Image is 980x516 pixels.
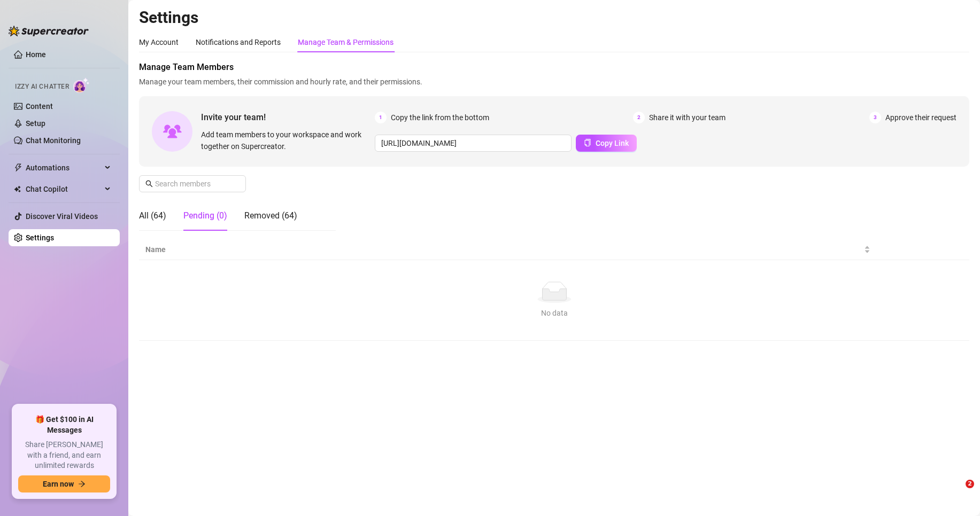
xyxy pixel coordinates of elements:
[244,209,297,222] div: Removed (64)
[18,415,110,435] span: 🎁 Get $100 in AI Messages
[139,239,877,260] th: Name
[196,36,281,48] div: Notifications and Reports
[869,112,881,123] span: 3
[26,119,45,128] a: Setup
[885,112,956,123] span: Approve their request
[944,480,969,505] iframe: Intercom live chat
[201,129,371,152] span: Add team members to your workspace and work together on Supercreator.
[26,50,46,59] a: Home
[391,112,489,123] span: Copy the link from the bottom
[633,112,645,123] span: 2
[26,159,102,176] span: Automations
[966,480,974,488] span: 2
[139,7,969,28] h2: Settings
[596,139,629,147] span: Copy Link
[139,209,166,222] div: All (64)
[18,440,110,471] span: Share [PERSON_NAME] with a friend, and earn unlimited rewards
[155,178,231,190] input: Search members
[139,36,179,48] div: My Account
[73,77,90,93] img: AI Chatter
[183,209,227,222] div: Pending (0)
[14,163,22,172] span: thunderbolt
[584,139,591,146] span: copy
[145,180,153,187] span: search
[18,475,110,492] button: Earn nowarrow-right
[26,233,54,242] a: Settings
[9,26,89,36] img: logo-BBDzfeDw.svg
[15,82,69,92] span: Izzy AI Chatter
[26,181,102,198] span: Chat Copilot
[298,36,393,48] div: Manage Team & Permissions
[649,112,726,123] span: Share it with your team
[139,76,969,88] span: Manage your team members, their commission and hourly rate, and their permissions.
[26,102,53,111] a: Content
[201,111,375,124] span: Invite your team!
[576,135,637,152] button: Copy Link
[139,61,969,74] span: Manage Team Members
[375,112,387,123] span: 1
[26,136,81,145] a: Chat Monitoring
[145,244,862,255] span: Name
[26,212,98,221] a: Discover Viral Videos
[14,185,21,193] img: Chat Copilot
[150,307,959,319] div: No data
[78,480,86,488] span: arrow-right
[43,480,74,488] span: Earn now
